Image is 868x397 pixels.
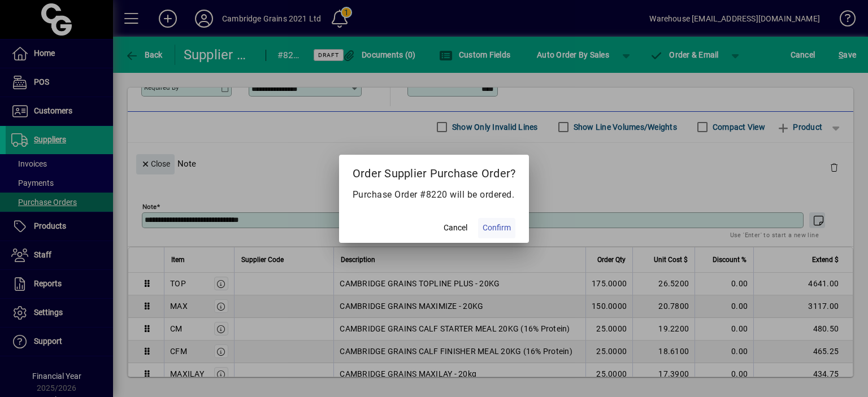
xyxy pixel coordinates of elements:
[437,218,474,238] button: Cancel
[353,188,516,202] p: Purchase Order #8220 will be ordered.
[478,218,515,238] button: Confirm
[339,155,530,187] h2: Order Supplier Purchase Order?
[444,222,467,234] span: Cancel
[483,222,511,234] span: Confirm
